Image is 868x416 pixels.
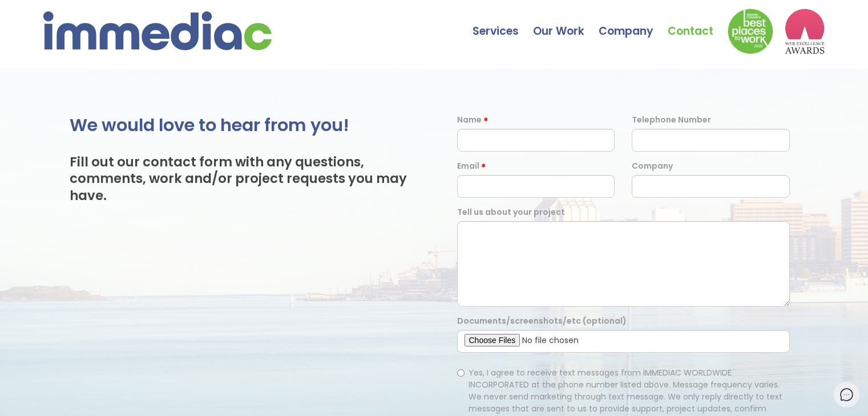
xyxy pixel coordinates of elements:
[70,114,411,137] h2: We would love to hear from you!
[533,3,599,43] a: Our Work
[457,206,565,218] label: Tell us about your project
[457,114,482,126] label: Name
[43,11,272,50] img: immediac
[473,3,533,43] a: Services
[632,160,673,172] label: Company
[632,114,711,126] label: Telephone Number
[457,160,479,172] label: Email
[599,3,668,43] a: Company
[457,369,465,377] input: Yes, I agree to receive text messages from IMMEDIAC WORLDWIDE INCORPORATED at the phone number li...
[728,9,773,54] img: Down
[70,154,411,205] h3: Fill out our contact form with any questions, comments, work and/or project requests you may have.
[457,315,627,327] label: Documents/screenshots/etc (optional)
[785,9,825,54] img: logo2_wea_nobg.webp
[668,3,728,43] a: Contact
